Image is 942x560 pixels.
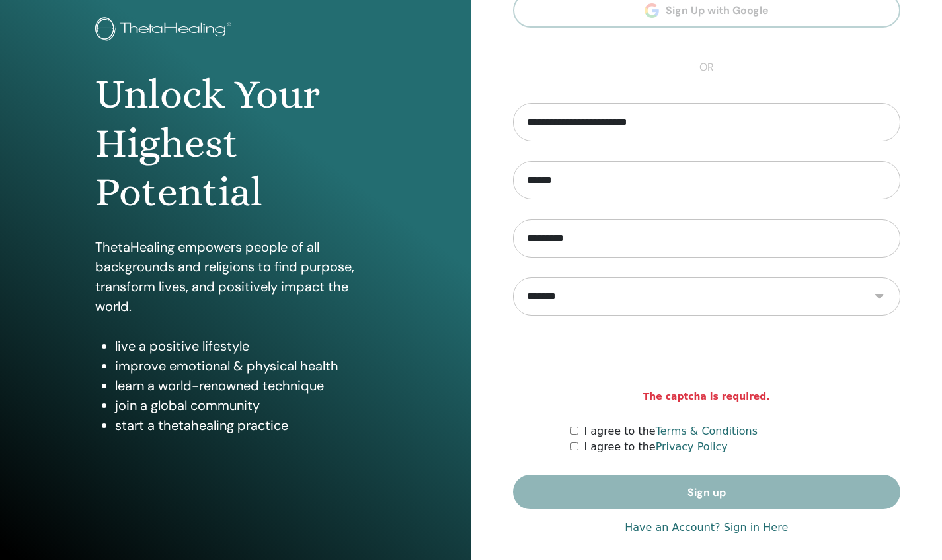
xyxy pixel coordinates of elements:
li: join a global community [115,396,376,415]
p: ThetaHealing empowers people of all backgrounds and religions to find purpose, transform lives, a... [95,237,376,316]
h1: Unlock Your Highest Potential [95,70,376,217]
label: I agree to the [584,439,727,455]
a: Privacy Policy [656,440,728,453]
a: Terms & Conditions [656,425,758,437]
label: I agree to the [584,423,758,439]
li: learn a world-renowned technique [115,376,376,396]
a: Have an Account? Sign in Here [625,520,788,536]
li: live a positive lifestyle [115,336,376,356]
li: improve emotional & physical health [115,356,376,376]
strong: The captcha is required. [643,390,770,403]
span: or [693,59,721,75]
li: start a thetahealing practice [115,415,376,435]
iframe: reCAPTCHA [606,335,807,387]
